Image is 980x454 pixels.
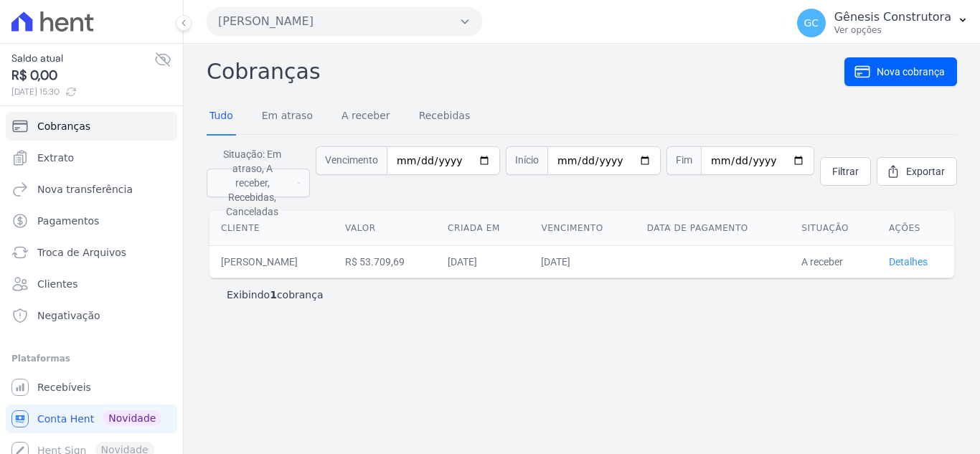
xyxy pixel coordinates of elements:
a: Nova transferência [6,175,177,204]
h2: Cobranças [207,55,844,88]
span: Novidade [103,410,161,426]
span: Recebíveis [37,380,91,394]
th: Valor [334,211,436,246]
span: GC [804,18,819,28]
span: Nova cobrança [877,65,945,79]
td: [PERSON_NAME] [209,245,334,278]
th: Situação [790,211,877,246]
th: Vencimento [529,211,635,246]
span: Fim [666,146,701,175]
a: Filtrar [820,157,871,186]
a: Recebíveis [6,373,177,402]
a: Cobranças [6,112,177,141]
a: Recebidas [416,98,473,136]
p: Exibindo cobrança [227,288,324,302]
a: Extrato [6,143,177,172]
p: Ver opções [834,24,951,36]
b: 1 [270,289,277,301]
a: Exportar [877,157,957,186]
span: Filtrar [832,164,859,179]
button: GC Gênesis Construtora Ver opções [786,3,980,43]
span: Pagamentos [37,214,99,228]
a: Clientes [6,270,177,298]
td: A receber [790,245,877,278]
td: R$ 53.709,69 [334,245,436,278]
span: Clientes [37,277,77,291]
a: Tudo [207,98,236,136]
p: Gênesis Construtora [834,10,951,24]
a: Negativação [6,301,177,330]
td: [DATE] [529,245,635,278]
span: [DATE] 15:30 [11,85,154,98]
span: Nova transferência [37,182,133,197]
a: Detalhes [889,256,928,268]
span: Negativação [37,308,100,323]
span: Extrato [37,151,74,165]
th: Ações [877,211,954,246]
span: Situação: Em atraso, A receber, Recebidas, Canceladas [216,147,288,219]
a: Em atraso [259,98,316,136]
th: Cliente [209,211,334,246]
a: Troca de Arquivos [6,238,177,267]
span: Exportar [906,164,945,179]
a: A receber [339,98,393,136]
button: Situação: Em atraso, A receber, Recebidas, Canceladas [207,169,310,197]
th: Criada em [436,211,529,246]
a: Pagamentos [6,207,177,235]
span: Cobranças [37,119,90,133]
a: Nova cobrança [844,57,957,86]
button: [PERSON_NAME] [207,7,482,36]
span: Início [506,146,547,175]
a: Conta Hent Novidade [6,405,177,433]
span: Saldo atual [11,51,154,66]
span: R$ 0,00 [11,66,154,85]
div: Plataformas [11,350,171,367]
th: Data de pagamento [636,211,791,246]
span: Vencimento [316,146,387,175]
span: Troca de Arquivos [37,245,126,260]
span: Conta Hent [37,412,94,426]
td: [DATE] [436,245,529,278]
